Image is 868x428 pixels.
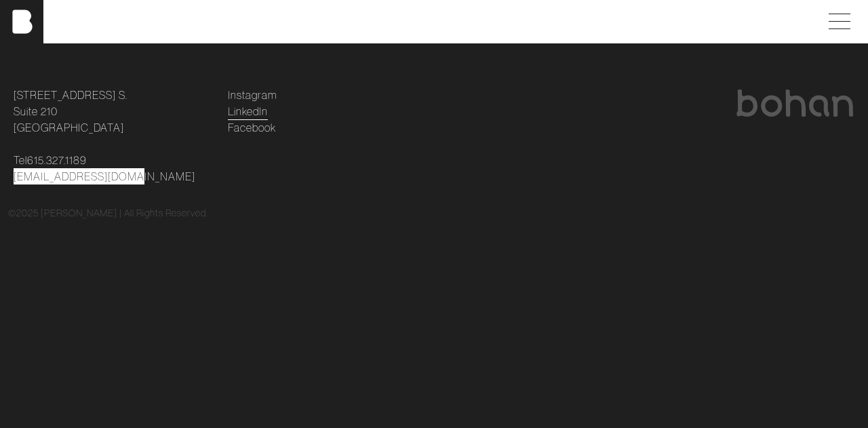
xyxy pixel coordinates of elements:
[228,87,277,103] a: Instagram
[14,152,212,184] p: Tel
[14,168,195,184] a: [EMAIL_ADDRESS][DOMAIN_NAME]
[14,87,127,136] a: [STREET_ADDRESS] S.Suite 210[GEOGRAPHIC_DATA]
[228,103,268,119] a: LinkedIn
[41,206,208,220] p: [PERSON_NAME] | All Rights Reserved.
[27,152,87,168] a: 615.327.1189
[735,90,854,117] img: bohan logo
[228,119,276,136] a: Facebook
[8,206,860,220] div: © 2025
